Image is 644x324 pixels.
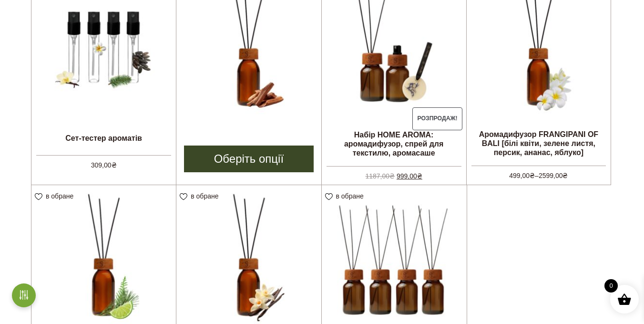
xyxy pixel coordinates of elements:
[325,193,333,200] img: unfavourite.svg
[530,172,535,179] span: ₴
[509,172,535,179] bdi: 499,00
[604,279,618,293] span: 0
[412,107,462,130] span: Розпродаж!
[389,172,395,180] span: ₴
[365,172,395,180] bdi: 1187,00
[417,172,422,180] span: ₴
[180,192,222,200] a: в обране
[471,166,606,181] span: –
[325,192,367,200] a: в обране
[562,172,568,179] span: ₴
[91,161,117,169] bdi: 309,00
[46,192,73,200] span: в обране
[180,193,187,200] img: unfavourite.svg
[397,172,422,180] bdi: 999,00
[322,126,466,162] h2: Набір HOME AROMA: аромадифузор, спрей для текстилю, аромасаше
[467,126,611,161] h2: Аромадифузор FRANGIPANI OF BALI [білі квіти, зелене листя, персик, ананас, яблуко]
[35,193,42,200] img: unfavourite.svg
[539,172,568,179] bdi: 2599,00
[336,192,364,200] span: в обране
[35,192,77,200] a: в обране
[184,146,313,172] a: Виберіть опції для " Аромадифузор MONACO [ром, дерево, мускус, амаретто]"
[31,126,176,150] h2: Сет-тестер ароматів
[112,161,117,169] span: ₴
[191,192,218,200] span: в обране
